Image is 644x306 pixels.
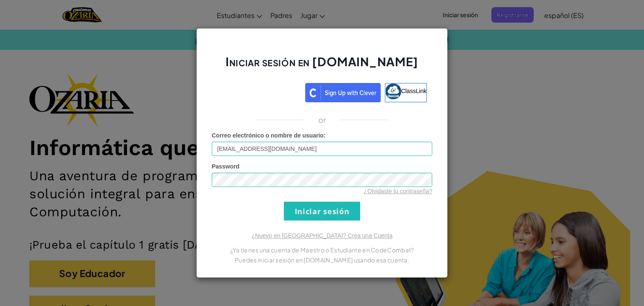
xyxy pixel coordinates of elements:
p: Puedes iniciar sesión en [DOMAIN_NAME] usando esa cuenta. [212,255,432,265]
img: classlink-logo-small.png [385,83,401,99]
p: or [318,115,326,125]
a: ¿Nuevo en [GEOGRAPHIC_DATA]? Crea una Cuenta [252,232,392,239]
h2: Iniciar sesión en [DOMAIN_NAME] [212,54,432,78]
span: Password [212,163,239,170]
p: ¿Ya tienes una cuenta de Maestro o Estudiante en CodeCombat? [212,245,432,255]
img: clever_sso_button@2x.png [305,83,381,102]
a: ¿Olvidaste tu contraseña? [364,188,432,194]
span: Correo electrónico o nombre de usuario [212,132,324,139]
iframe: Botón de Acceder con Google [213,82,305,101]
input: Iniciar sesión [284,202,360,220]
span: ClassLink [401,88,427,94]
label: : [212,131,326,140]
